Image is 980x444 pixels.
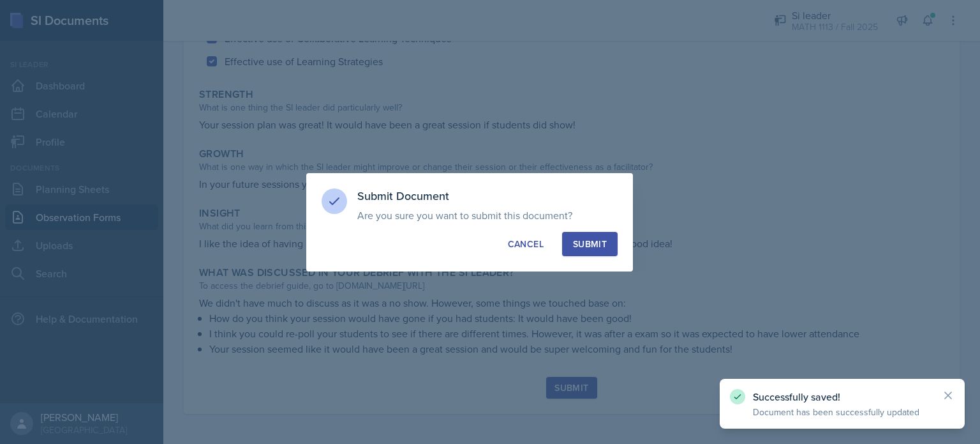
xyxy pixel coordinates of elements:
[357,188,618,204] h3: Submit Document
[753,390,932,403] p: Successfully saved!
[497,232,554,256] button: Cancel
[357,209,618,222] p: Are you sure you want to submit this document?
[573,238,607,250] div: Submit
[508,238,544,250] div: Cancel
[753,406,932,418] p: Document has been successfully updated
[562,232,618,256] button: Submit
